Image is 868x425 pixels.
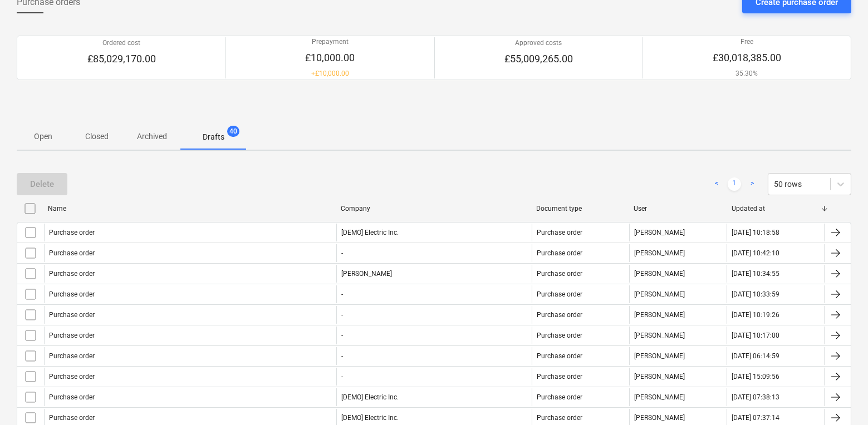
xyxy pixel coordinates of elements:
[713,37,781,47] p: Free
[305,51,355,65] p: £10,000.00
[341,352,343,360] div: -
[732,414,779,422] div: [DATE] 07:37:14
[812,372,868,425] iframe: Chat Widget
[732,205,820,212] div: Updated at
[732,352,779,360] div: [DATE] 06:14:59
[87,52,156,66] p: £85,029,170.00
[305,37,355,47] p: Prepayment
[537,270,582,278] div: Purchase order
[629,224,727,241] div: [PERSON_NAME]
[341,311,343,319] div: -
[732,311,779,319] div: [DATE] 10:19:26
[537,229,582,236] div: Purchase order
[49,373,95,380] div: Purchase order
[341,332,343,339] div: -
[341,205,527,212] div: Company
[49,229,95,236] div: Purchase order
[629,265,727,283] div: [PERSON_NAME]
[629,244,727,262] div: [PERSON_NAME]
[341,373,343,380] div: -
[537,311,582,319] div: Purchase order
[629,347,727,365] div: [PERSON_NAME]
[49,332,95,339] div: Purchase order
[629,285,727,303] div: [PERSON_NAME]
[49,290,95,298] div: Purchase order
[537,290,582,298] div: Purchase order
[629,306,727,324] div: [PERSON_NAME]
[30,131,57,142] p: Open
[732,229,779,236] div: [DATE] 10:18:58
[537,373,582,380] div: Purchase order
[49,249,95,257] div: Purchase order
[710,177,723,191] a: Previous page
[305,69,355,78] p: + £10,000.00
[732,393,779,401] div: [DATE] 07:38:13
[504,38,573,48] p: Approved costs
[746,177,759,191] a: Next page
[732,270,779,278] div: [DATE] 10:34:55
[137,131,167,142] p: Archived
[49,311,95,319] div: Purchase order
[732,373,779,380] div: [DATE] 15:09:56
[227,126,239,137] span: 40
[732,290,779,298] div: [DATE] 10:33:59
[537,393,582,401] div: Purchase order
[537,332,582,339] div: Purchase order
[87,38,156,48] p: Ordered cost
[336,224,531,241] div: [DEMO] Electric Inc.
[732,249,779,257] div: [DATE] 10:42:10
[48,205,332,212] div: Name
[341,249,343,257] div: -
[49,352,95,360] div: Purchase order
[629,327,727,344] div: [PERSON_NAME]
[629,368,727,386] div: [PERSON_NAME]
[732,332,779,339] div: [DATE] 10:17:00
[634,205,722,212] div: User
[504,52,573,66] p: £55,009,265.00
[629,388,727,406] div: [PERSON_NAME]
[713,51,781,65] p: £30,018,385.00
[537,414,582,422] div: Purchase order
[49,414,95,422] div: Purchase order
[49,270,95,278] div: Purchase order
[341,290,343,298] div: -
[336,388,531,406] div: [DEMO] Electric Inc.
[536,205,625,212] div: Document type
[336,265,531,283] div: [PERSON_NAME]
[728,177,741,191] a: Page 1 is your current page
[84,131,110,142] p: Closed
[537,249,582,257] div: Purchase order
[713,69,781,78] p: 35.30%
[537,352,582,360] div: Purchase order
[203,131,224,143] p: Drafts
[49,393,95,401] div: Purchase order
